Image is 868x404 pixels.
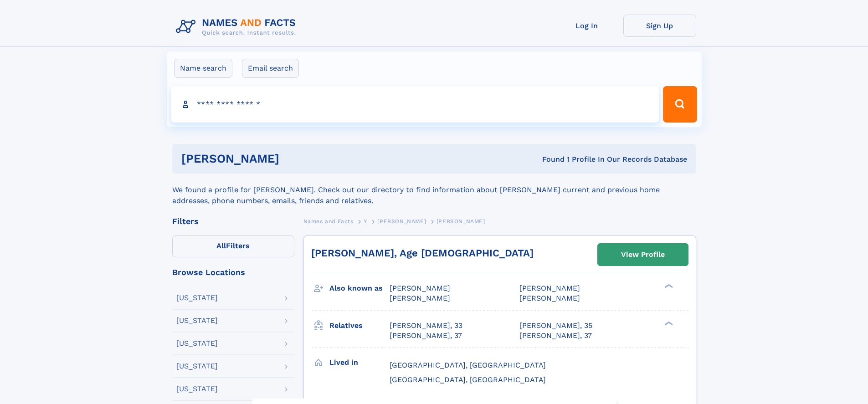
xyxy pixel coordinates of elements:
[663,86,697,123] button: Search Button
[172,268,294,276] div: Browse Locations
[172,235,294,257] label: Filters
[663,320,673,326] div: ❯
[303,215,354,227] a: Names and Facts
[550,15,623,37] a: Log In
[172,217,294,225] div: Filters
[176,340,218,347] div: [US_STATE]
[329,281,390,296] h3: Also known as
[519,331,592,341] a: [PERSON_NAME], 37
[437,218,485,225] span: [PERSON_NAME]
[663,283,673,289] div: ❯
[390,375,546,384] span: [GEOGRAPHIC_DATA], [GEOGRAPHIC_DATA]
[181,153,411,164] h1: [PERSON_NAME]
[171,86,659,123] input: search input
[519,284,580,292] span: [PERSON_NAME]
[377,215,426,227] a: [PERSON_NAME]
[176,385,218,393] div: [US_STATE]
[172,174,696,206] div: We found a profile for [PERSON_NAME]. Check out our directory to find information about [PERSON_N...
[364,218,367,225] span: Y
[176,363,218,370] div: [US_STATE]
[390,294,450,302] span: [PERSON_NAME]
[176,317,218,324] div: [US_STATE]
[364,215,367,227] a: Y
[242,59,299,78] label: Email search
[390,331,462,341] a: [PERSON_NAME], 37
[311,247,534,259] a: [PERSON_NAME], Age [DEMOGRAPHIC_DATA]
[390,284,450,292] span: [PERSON_NAME]
[390,321,462,331] a: [PERSON_NAME], 33
[174,59,232,78] label: Name search
[519,294,580,302] span: [PERSON_NAME]
[216,241,226,250] span: All
[390,361,546,369] span: [GEOGRAPHIC_DATA], [GEOGRAPHIC_DATA]
[329,318,390,333] h3: Relatives
[519,321,592,331] a: [PERSON_NAME], 35
[623,15,696,37] a: Sign Up
[329,355,390,370] h3: Lived in
[411,154,687,164] div: Found 1 Profile In Our Records Database
[377,218,426,225] span: [PERSON_NAME]
[172,15,303,39] img: Logo Names and Facts
[176,294,218,302] div: [US_STATE]
[598,244,688,266] a: View Profile
[621,244,665,265] div: View Profile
